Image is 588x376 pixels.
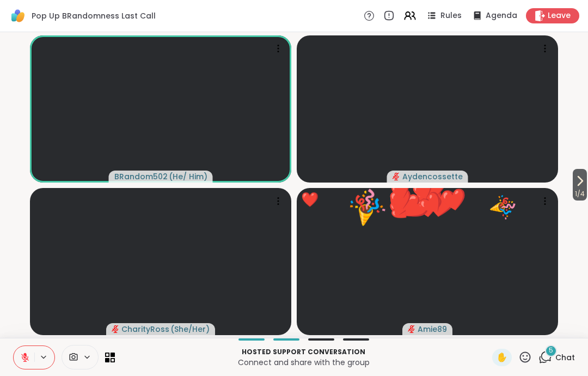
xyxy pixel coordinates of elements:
[393,173,400,180] span: audio-muted
[440,10,462,21] span: Rules
[121,324,169,335] span: CharityRoss
[301,189,318,210] div: ❤️
[408,325,415,333] span: audio-muted
[573,187,587,201] span: 1 / 4
[402,169,444,211] button: ❤️
[114,171,168,182] span: BRandom502
[573,169,587,201] button: 1/4
[382,171,421,210] button: ❤️
[121,357,486,368] p: Connect and share with the group
[121,347,486,357] p: Hosted support conversation
[486,10,517,21] span: Agenda
[330,171,403,243] button: 🎉
[32,10,156,21] span: Pop Up BRandomness Last Call
[418,324,447,335] span: Amie89
[9,7,27,25] img: ShareWell Logomark
[555,352,575,363] span: Chat
[381,192,422,233] button: ❤️
[169,171,207,182] span: ( He/ Him )
[497,351,507,364] span: ✋
[402,171,463,182] span: Aydencossette
[170,324,210,335] span: ( She/Her )
[548,10,571,21] span: Leave
[549,346,553,355] span: 5
[112,325,119,333] span: audio-muted
[478,181,528,232] button: 🎉
[383,177,445,239] button: ❤️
